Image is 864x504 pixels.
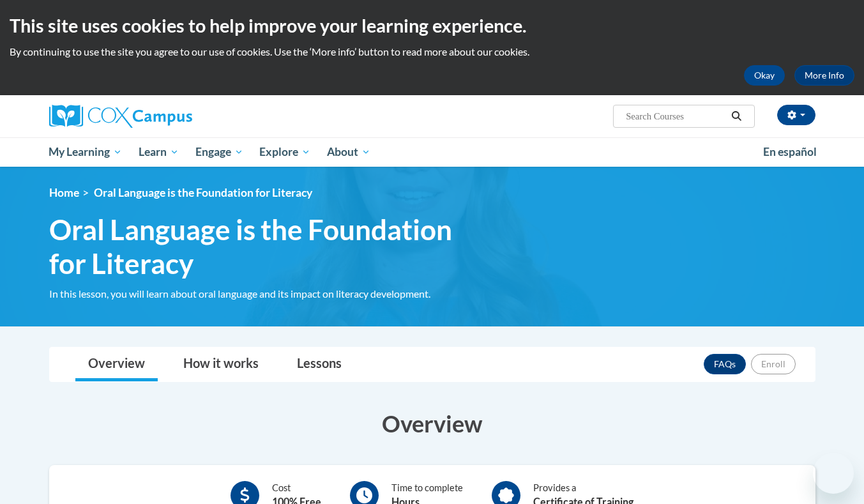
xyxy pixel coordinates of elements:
[41,137,131,167] a: My Learning
[10,13,854,38] h2: This site uses cookies to help improve your learning experience.
[755,139,825,165] a: En español
[130,137,187,167] a: Learn
[10,45,854,59] p: By continuing to use the site you agree to our use of cookies. Use the ‘More info’ button to read...
[139,144,179,160] span: Learn
[49,408,815,439] h3: Overview
[195,144,243,160] span: Engage
[259,144,310,160] span: Explore
[49,105,192,128] img: Cox Campus
[30,137,835,167] div: Main menu
[744,65,785,86] button: Okay
[251,137,319,167] a: Explore
[727,109,746,124] button: Search
[777,105,815,125] button: Account Settings
[751,354,796,374] button: Enroll
[327,144,370,160] span: About
[319,137,379,167] a: About
[625,109,727,124] input: Search Courses
[704,354,746,374] a: FAQs
[187,137,252,167] a: Engage
[794,65,854,86] a: More Info
[49,213,490,280] span: Oral Language is the Foundation for Literacy
[171,347,271,381] a: How it works
[49,186,79,199] a: Home
[49,105,292,128] a: Cox Campus
[49,287,490,301] div: In this lesson, you will learn about oral language and its impact on literacy development.
[94,186,312,199] span: Oral Language is the Foundation for Literacy
[284,347,354,381] a: Lessons
[813,453,854,494] iframe: Button to launch messaging window
[763,145,817,158] span: En español
[49,144,122,160] span: My Learning
[75,347,158,381] a: Overview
